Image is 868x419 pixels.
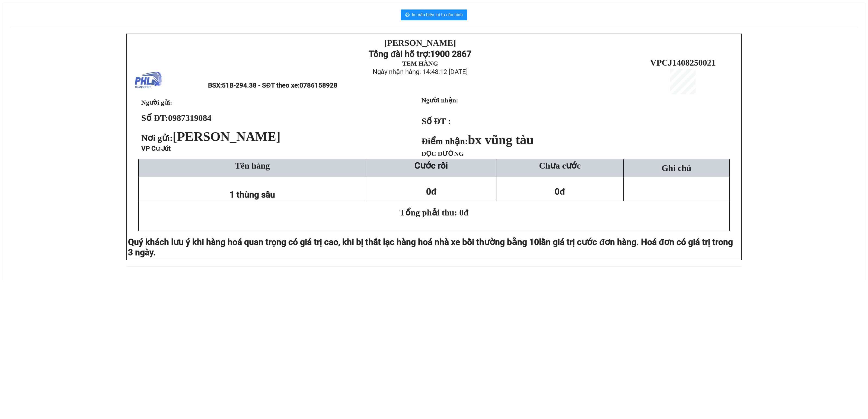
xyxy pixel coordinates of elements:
[422,136,534,146] strong: Điểm nhận:
[401,9,467,20] button: printerIn mẫu biên lai tự cấu hình
[141,133,283,143] span: Nơi gửi:
[539,161,580,170] span: Chưa cước
[400,208,468,217] span: Tổng phải thu: 0đ
[384,38,456,48] strong: [PERSON_NAME]
[369,49,430,59] strong: Tổng đài hỗ trợ:
[299,82,337,89] span: 0786158928
[402,60,438,67] strong: TEM HÀNG
[555,186,565,197] span: 0đ
[141,99,172,106] span: Người gửi:
[135,67,162,94] img: logo
[422,116,451,126] strong: Số ĐT :
[650,58,716,67] span: VPCJ1408250021
[141,145,171,152] span: VP Cư Jút
[468,133,534,147] span: bx vũng tàu
[128,237,733,257] span: lần giá trị cước đơn hàng. Hoá đơn có giá trị trong 3 ngày.
[414,160,448,171] strong: Cước rồi
[662,163,691,173] span: Ghi chú
[128,237,539,247] span: Quý khách lưu ý khi hàng hoá quan trọng có giá trị cao, khi bị thất lạc hàng hoá nhà xe bồi thườn...
[141,113,212,123] strong: Số ĐT:
[229,189,275,200] span: 1 thùng sầu
[222,82,337,89] span: 51B-294.38 - SĐT theo xe:
[412,11,463,18] span: In mẫu biên lai tự cấu hình
[405,12,410,18] span: printer
[235,161,270,170] span: Tên hàng
[208,82,337,89] span: BSX:
[426,186,436,197] span: 0đ
[373,68,468,76] span: Ngày nhận hàng: 14:48:12 [DATE]
[430,49,471,59] strong: 1900 2867
[422,97,458,104] strong: Người nhận:
[422,150,464,157] span: DỌC ĐƯỜNG
[168,113,212,123] span: 0987319084
[173,129,280,144] span: [PERSON_NAME]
